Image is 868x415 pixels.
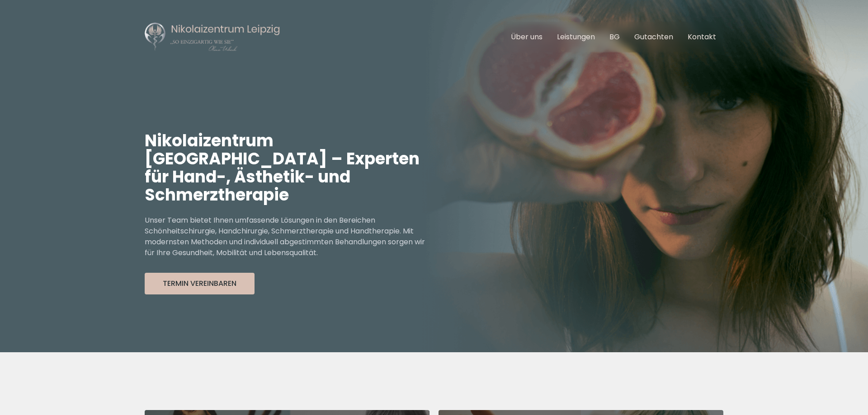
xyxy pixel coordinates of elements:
[557,32,595,42] a: Leistungen
[511,32,542,42] a: Über uns
[145,132,434,204] h1: Nikolaizentrum [GEOGRAPHIC_DATA] – Experten für Hand-, Ästhetik- und Schmerztherapie
[145,215,434,258] p: Unser Team bietet Ihnen umfassende Lösungen in den Bereichen Schönheitschirurgie, Handchirurgie, ...
[634,32,673,42] a: Gutachten
[145,273,255,294] button: Termin Vereinbaren
[688,32,716,42] a: Kontakt
[609,32,620,42] a: BG
[145,22,280,52] img: Nikolaizentrum Leipzig Logo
